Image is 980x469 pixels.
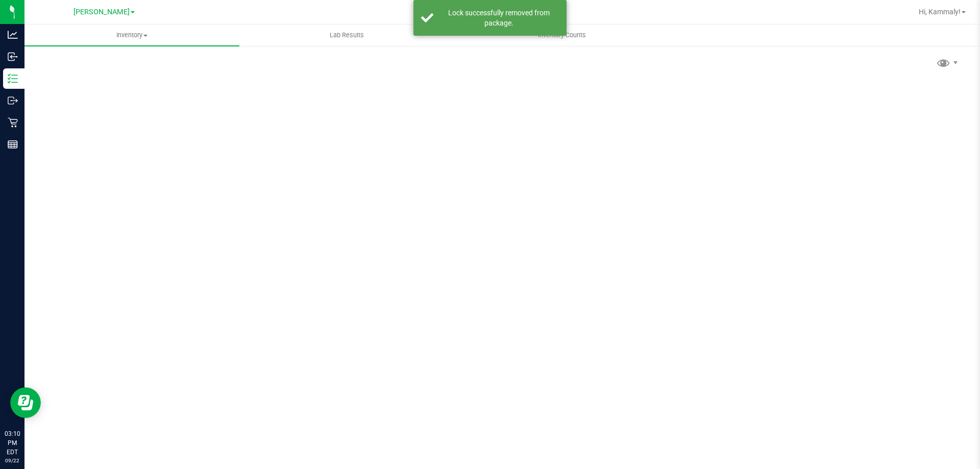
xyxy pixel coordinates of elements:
span: Hi, Kammaly! [919,8,961,16]
div: Lock successfully removed from package. [439,8,559,28]
span: Inventory [24,31,239,40]
span: [PERSON_NAME] [73,8,130,16]
p: 03:10 PM EDT [5,429,20,457]
inline-svg: Reports [8,139,18,150]
a: Inventory [24,24,239,46]
a: Lab Results [239,24,454,46]
iframe: Resource center [10,387,41,418]
inline-svg: Retail [8,117,18,128]
span: Lab Results [316,31,378,40]
inline-svg: Inventory [8,73,18,84]
inline-svg: Outbound [8,95,18,106]
inline-svg: Analytics [8,30,18,40]
inline-svg: Inbound [8,52,18,62]
p: 09/22 [5,457,20,464]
